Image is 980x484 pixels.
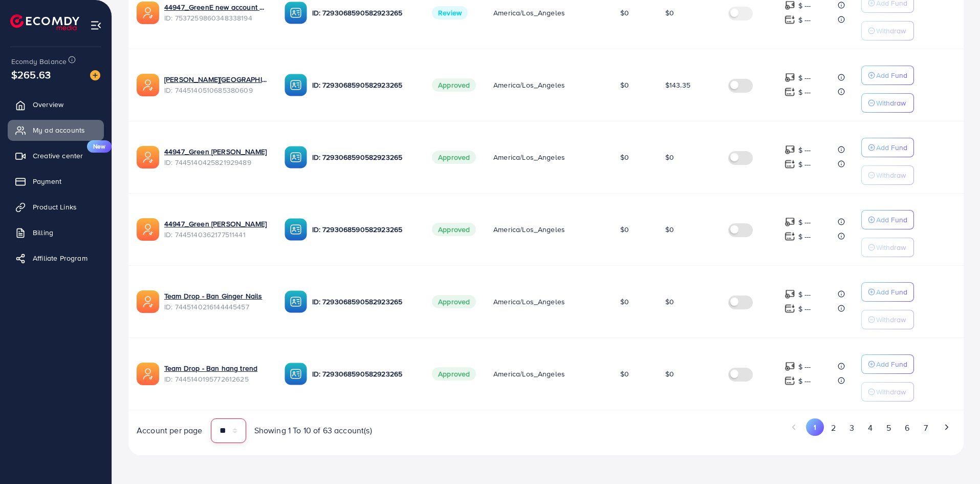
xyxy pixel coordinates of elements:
[785,375,795,386] img: top-up amount
[137,363,159,385] img: ic-ads-acc.e4c84228.svg
[90,19,102,31] img: menu
[798,303,811,315] p: $ ---
[137,290,159,313] img: ic-ads-acc.e4c84228.svg
[861,418,879,437] button: Go to page 4
[164,229,268,240] span: ID: 7445140362177511441
[665,297,674,307] span: $0
[554,418,955,437] ul: Pagination
[876,214,907,226] p: Add Fund
[33,151,83,161] span: Creative center
[432,367,476,381] span: Approved
[8,171,104,192] a: Payment
[137,425,203,436] span: Account per page
[11,67,51,82] span: $265.63
[620,8,629,18] span: $0
[8,120,104,140] a: My ad accounts
[861,165,914,185] button: Withdraw
[164,302,268,312] span: ID: 7445140216144445457
[164,219,268,229] a: 44947_Green [PERSON_NAME]
[798,288,811,301] p: $ ---
[880,418,898,437] button: Go to page 5
[861,382,914,402] button: Withdraw
[861,21,914,40] button: Withdraw
[164,2,268,12] a: 44947_GreenE new account 02_1754905211276
[164,219,268,240] div: <span class='underline'>44947_Green E_TeamVL_Nguyễn Thị Xuân Vy</span></br>7445140362177511441
[665,80,690,90] span: $143.35
[137,218,159,241] img: ic-ads-acc.e4c84228.svg
[785,303,795,314] img: top-up amount
[785,289,795,300] img: top-up amount
[798,144,811,156] p: $ ---
[432,295,476,308] span: Approved
[620,152,629,162] span: $0
[861,238,914,257] button: Withdraw
[798,375,811,387] p: $ ---
[824,418,842,437] button: Go to page 2
[876,241,906,254] p: Withdraw
[285,146,307,169] img: ic-ba-acc.ded83a64.svg
[312,223,416,236] p: ID: 7293068590582923265
[8,248,104,268] a: Affiliate Program
[620,369,629,379] span: $0
[164,2,268,23] div: <span class='underline'>44947_GreenE new account 02_1754905211276</span></br>7537259860348338194
[164,363,268,384] div: <span class='underline'>Team Drop - Ban hang trend</span></br>7445140195772612625
[785,14,795,25] img: top-up amount
[898,418,917,437] button: Go to page 6
[798,158,811,171] p: $ ---
[33,202,77,212] span: Product Links
[620,80,629,90] span: $0
[164,74,268,85] a: [PERSON_NAME][GEOGRAPHIC_DATA]
[665,369,674,379] span: $0
[493,297,565,307] span: America/Los_Angeles
[798,86,811,98] p: $ ---
[312,7,416,19] p: ID: 7293068590582923265
[137,74,159,96] img: ic-ads-acc.e4c84228.svg
[285,2,307,24] img: ic-ba-acc.ded83a64.svg
[785,159,795,170] img: top-up amount
[33,99,63,110] span: Overview
[798,72,811,84] p: $ ---
[876,313,906,326] p: Withdraw
[164,85,268,95] span: ID: 7445140510685380609
[285,363,307,385] img: ic-ba-acc.ded83a64.svg
[861,282,914,302] button: Add Fund
[842,418,861,437] button: Go to page 3
[785,361,795,372] img: top-up amount
[164,146,268,157] a: 44947_Green [PERSON_NAME]
[137,146,159,169] img: ic-ads-acc.e4c84228.svg
[798,230,811,243] p: $ ---
[432,78,476,92] span: Approved
[861,354,914,374] button: Add Fund
[8,197,104,217] a: Product Links
[164,291,268,312] div: <span class='underline'>Team Drop - Ban Ginger Nails</span></br>7445140216144445457
[312,368,416,380] p: ID: 7293068590582923265
[493,224,565,235] span: America/Los_Angeles
[493,80,565,90] span: America/Los_Angeles
[33,227,53,238] span: Billing
[285,74,307,96] img: ic-ba-acc.ded83a64.svg
[938,418,955,436] button: Go to next page
[285,218,307,241] img: ic-ba-acc.ded83a64.svg
[861,93,914,113] button: Withdraw
[493,8,565,18] span: America/Los_Angeles
[917,418,934,437] button: Go to page 7
[785,72,795,83] img: top-up amount
[33,125,85,135] span: My ad accounts
[493,152,565,162] span: America/Los_Angeles
[254,425,372,436] span: Showing 1 To 10 of 63 account(s)
[876,386,906,398] p: Withdraw
[164,13,268,23] span: ID: 7537259860348338194
[164,146,268,167] div: <span class='underline'>44947_Green E_TeamVL_Trần Thị Phương Linh</span></br>7445140425821929489
[432,6,468,19] span: Review
[665,224,674,235] span: $0
[861,138,914,157] button: Add Fund
[493,369,565,379] span: America/Los_Angeles
[285,290,307,313] img: ic-ba-acc.ded83a64.svg
[876,97,906,109] p: Withdraw
[432,223,476,236] span: Approved
[785,231,795,242] img: top-up amount
[876,141,907,154] p: Add Fund
[861,66,914,85] button: Add Fund
[312,151,416,163] p: ID: 7293068590582923265
[164,374,268,384] span: ID: 7445140195772612625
